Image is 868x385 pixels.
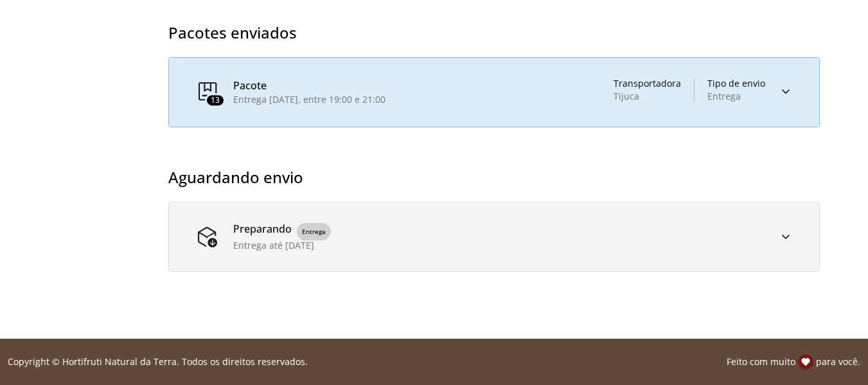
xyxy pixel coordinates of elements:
[169,202,819,272] summary: PreparandoEntregaEntrega até [DATE]
[798,354,813,370] img: amor
[614,78,681,89] div: Transportadora
[614,91,681,102] div: Tijuca
[233,94,385,105] div: Entrega [DATE], entre 19:00 e 21:00
[168,168,820,186] h3: Aguardando envio
[211,96,220,105] span: 13
[5,354,863,370] div: Linha de sessão
[169,58,819,127] summary: 13PacoteEntrega [DATE], entre 19:00 e 21:00TransportadoraTijucaTipo de envioEntrega
[707,91,765,102] div: Entrega
[233,223,292,241] p: Preparando
[233,239,285,251] span: Entrega até
[297,223,331,241] span: Entrega
[168,24,820,42] h3: Pacotes enviados
[8,355,308,368] p: Copyright © Hortifruti Natural da Terra. Todos os direitos reservados.
[707,78,765,89] div: Tipo de envio
[727,354,860,370] p: Feito com muito para você.
[233,240,331,251] div: [DATE]
[233,80,385,91] div: Pacote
